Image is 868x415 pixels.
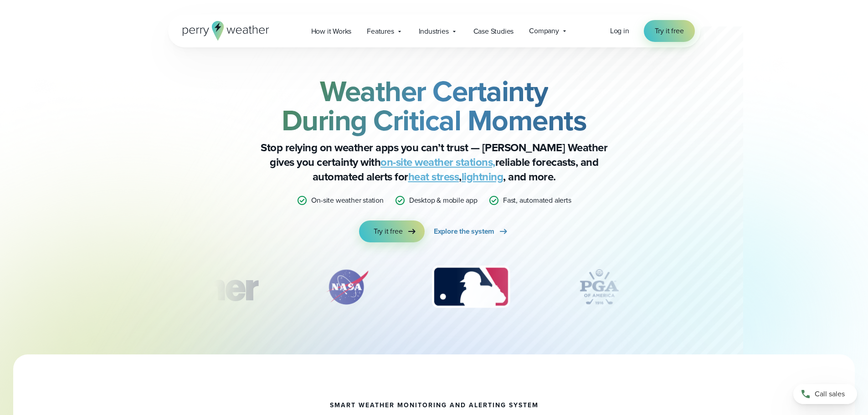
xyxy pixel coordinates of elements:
[434,226,494,237] span: Explore the system
[610,26,629,36] a: Log in
[374,226,403,237] span: Try it free
[815,389,845,400] span: Call sales
[409,195,478,206] p: Desktop & mobile app
[644,20,695,42] a: Try it free
[380,154,495,170] a: on-site weather stations,
[252,140,616,184] p: Stop relying on weather apps you can’t trust — [PERSON_NAME] Weather gives you certainty with rel...
[282,70,587,142] strong: Weather Certainty During Critical Moments
[419,26,449,37] span: Industries
[311,26,352,37] span: How it Works
[423,264,519,310] img: MLB.svg
[462,169,503,185] a: lightning
[563,264,636,310] div: 4 of 12
[423,264,519,310] div: 3 of 12
[359,220,425,242] a: Try it free
[408,169,459,185] a: heat stress
[142,264,271,310] img: Turner-Construction_1.svg
[367,26,394,37] span: Features
[563,264,636,310] img: PGA.svg
[315,264,379,310] div: 2 of 12
[503,195,571,206] p: Fast, automated alerts
[214,264,655,314] div: slideshow
[311,195,383,206] p: On-site weather station
[303,22,360,41] a: How it Works
[315,264,379,310] img: NASA.svg
[473,26,514,37] span: Case Studies
[655,26,684,36] span: Try it free
[793,384,857,404] a: Call sales
[330,402,539,409] h1: smart weather monitoring and alerting system
[434,220,509,242] a: Explore the system
[466,22,522,41] a: Case Studies
[142,264,271,310] div: 1 of 12
[529,26,559,36] span: Company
